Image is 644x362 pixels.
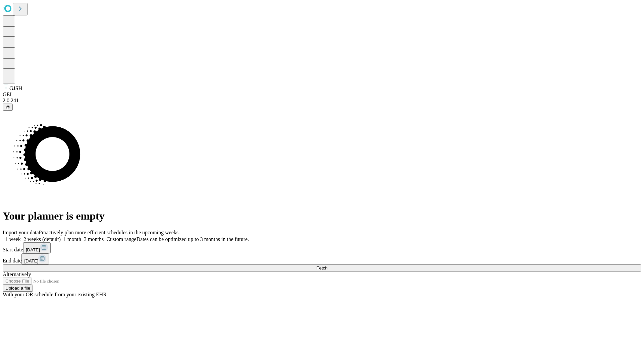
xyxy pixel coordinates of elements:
span: Fetch [316,265,327,270]
span: [DATE] [24,258,38,263]
span: Proactively plan more efficient schedules in the upcoming weeks. [39,230,180,235]
button: Upload a file [3,285,33,292]
span: @ [5,105,10,110]
button: @ [3,104,13,111]
span: Dates can be optimized up to 3 months in the future. [137,236,249,242]
button: [DATE] [23,242,51,253]
div: 2.0.241 [3,98,641,104]
h1: Your planner is empty [3,210,641,222]
button: [DATE] [21,253,49,264]
span: [DATE] [26,247,40,252]
span: With your OR schedule from your existing EHR [3,292,107,297]
div: GEI [3,92,641,98]
span: 1 week [5,236,21,242]
span: GJSH [9,85,22,91]
button: Fetch [3,264,641,271]
span: Custom range [106,236,136,242]
div: Start date [3,242,641,253]
span: 1 month [63,236,81,242]
span: 2 weeks (default) [23,236,61,242]
span: 3 months [84,236,104,242]
span: Import your data [3,230,39,235]
div: End date [3,253,641,264]
span: Alternatively [3,271,31,277]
